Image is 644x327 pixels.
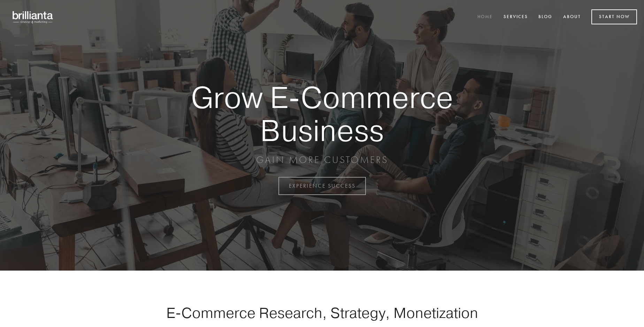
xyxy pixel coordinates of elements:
a: About [559,11,585,23]
a: EXPERIENCE SUCCESS [278,177,366,195]
a: Home [473,11,497,23]
a: Services [499,11,532,23]
p: GAIN MORE CUSTOMERS [167,154,477,166]
h1: E-Commerce Research, Strategy, Monetization [144,304,500,321]
a: Start Now [591,9,637,24]
a: Blog [534,11,557,23]
strong: Grow E-Commerce Business [167,81,477,147]
img: brillianta - research, strategy, marketing [7,7,59,27]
